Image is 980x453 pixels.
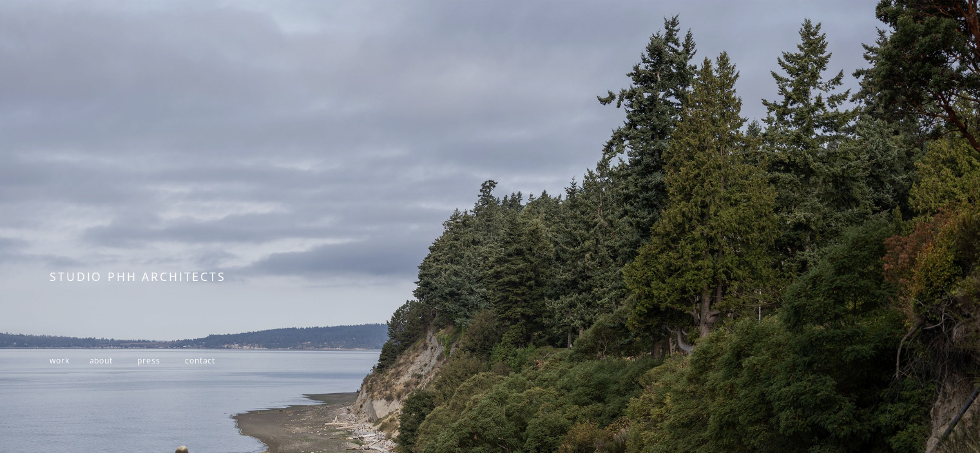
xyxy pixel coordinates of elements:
a: contact [185,355,215,366]
a: press [137,355,160,366]
a: work [50,355,69,366]
span: STUDIO PHH ARCHITECTS [50,269,226,284]
a: about [90,355,113,366]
